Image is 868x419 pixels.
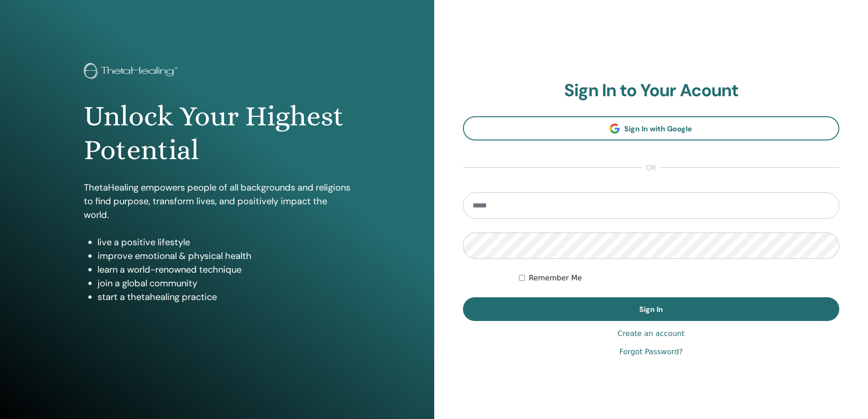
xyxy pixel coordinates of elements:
label: Remember Me [529,273,582,284]
div: Keep me authenticated indefinitely or until I manually logout [519,273,839,284]
p: ThetaHealing empowers people of all backgrounds and religions to find purpose, transform lives, a... [84,181,350,222]
span: Sign In with Google [624,124,692,134]
span: or [642,162,661,173]
button: Sign In [463,297,840,321]
span: Sign In [639,305,663,314]
li: start a thetahealing practice [98,290,350,304]
li: live a positive lifestyle [98,235,350,249]
a: Create an account [617,328,684,339]
a: Sign In with Google [463,116,840,140]
li: learn a world-renowned technique [98,263,350,276]
li: improve emotional & physical health [98,249,350,263]
h1: Unlock Your Highest Potential [84,99,350,167]
h2: Sign In to Your Acount [463,80,840,101]
a: Forgot Password? [619,347,683,357]
li: join a global community [98,276,350,290]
